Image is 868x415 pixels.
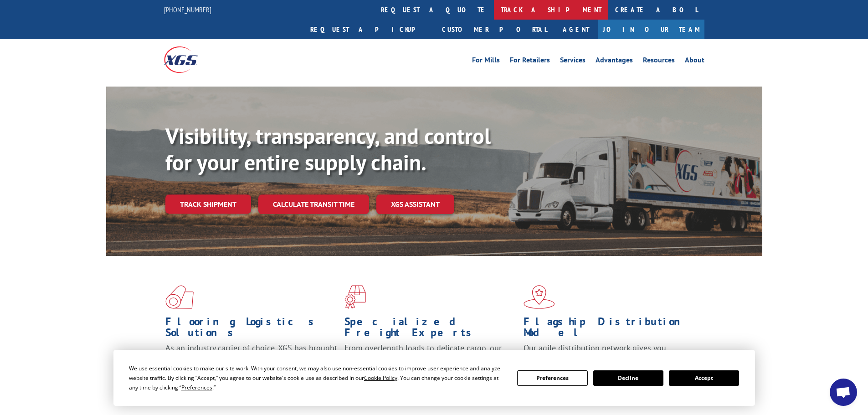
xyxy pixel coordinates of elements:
[344,285,366,309] img: xgs-icon-focused-on-flooring-red
[554,20,598,39] a: Agent
[435,20,554,39] a: Customer Portal
[181,384,212,391] span: Preferences
[524,343,691,364] span: Our agile distribution network gives you nationwide inventory management on demand.
[598,20,704,39] a: Join Our Team
[517,370,587,386] button: Preferences
[165,285,194,309] img: xgs-icon-total-supply-chain-intelligence-red
[524,285,555,309] img: xgs-icon-flagship-distribution-model-red
[596,56,633,67] a: Advantages
[364,374,397,382] span: Cookie Policy
[164,5,211,14] a: [PHONE_NUMBER]
[643,56,675,67] a: Resources
[593,370,663,386] button: Decline
[685,56,704,67] a: About
[669,370,739,386] button: Accept
[165,195,251,214] a: Track shipment
[344,343,517,383] p: From overlength loads to delicate cargo, our experienced staff knows the best way to move your fr...
[165,316,338,343] h1: Flooring Logistics Solutions
[524,316,696,343] h1: Flagship Distribution Model
[303,20,435,39] a: Request a pickup
[560,56,586,67] a: Services
[165,343,337,375] span: As an industry carrier of choice, XGS has brought innovation and dedication to flooring logistics...
[344,316,517,343] h1: Specialized Freight Experts
[113,350,755,406] div: Cookie Consent Prompt
[830,379,857,406] div: Open chat
[472,56,500,67] a: For Mills
[510,56,550,67] a: For Retailers
[258,195,369,214] a: Calculate transit time
[376,195,454,214] a: XGS ASSISTANT
[129,364,506,392] div: We use essential cookies to make our site work. With your consent, we may also use non-essential ...
[165,122,491,176] b: Visibility, transparency, and control for your entire supply chain.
